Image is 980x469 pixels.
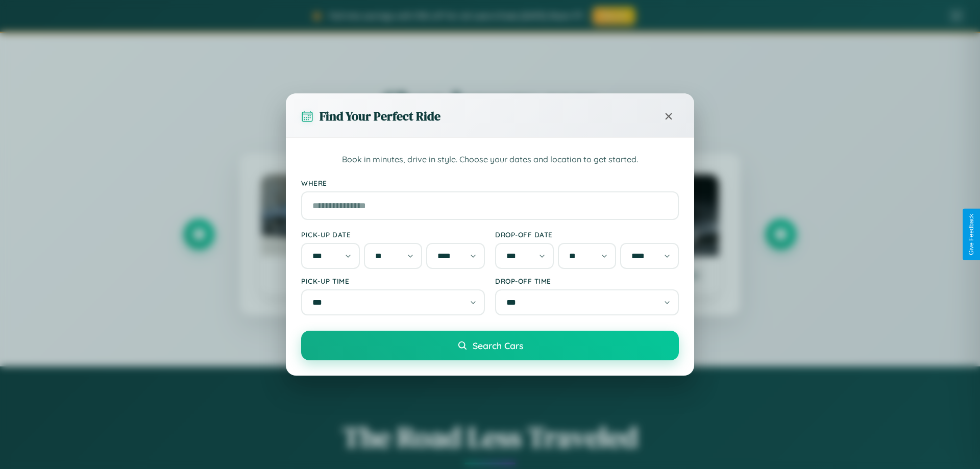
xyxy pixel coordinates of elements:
label: Pick-up Time [301,277,485,285]
label: Drop-off Time [495,277,679,285]
h3: Find Your Perfect Ride [320,108,440,125]
label: Where [301,179,679,187]
span: Search Cars [473,340,523,351]
p: Book in minutes, drive in style. Choose your dates and location to get started. [301,153,679,166]
label: Drop-off Date [495,230,679,239]
button: Search Cars [301,331,679,360]
label: Pick-up Date [301,230,485,239]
